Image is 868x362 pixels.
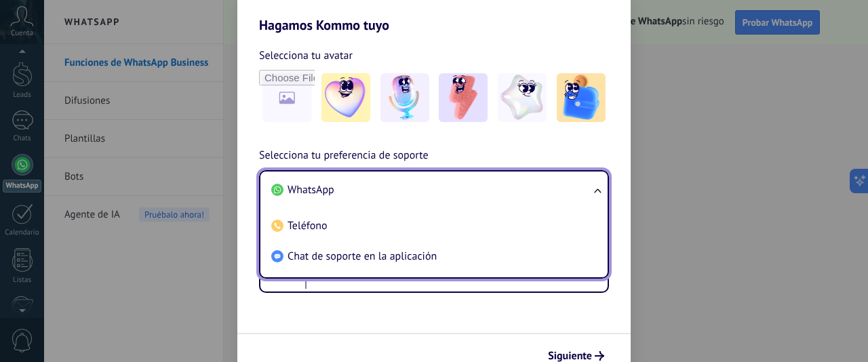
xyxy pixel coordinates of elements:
img: -1.jpeg [321,73,370,122]
img: -5.jpeg [557,73,606,122]
span: WhatsApp [288,183,334,197]
span: Teléfono [288,219,328,233]
span: Selecciona tu avatar [259,47,353,64]
img: -3.jpeg [439,73,488,122]
span: Selecciona tu preferencia de soporte [259,147,429,165]
span: Siguiente [548,351,592,361]
img: -4.jpeg [498,73,547,122]
span: Chat de soporte en la aplicación [288,249,437,263]
img: -2.jpeg [380,73,429,122]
